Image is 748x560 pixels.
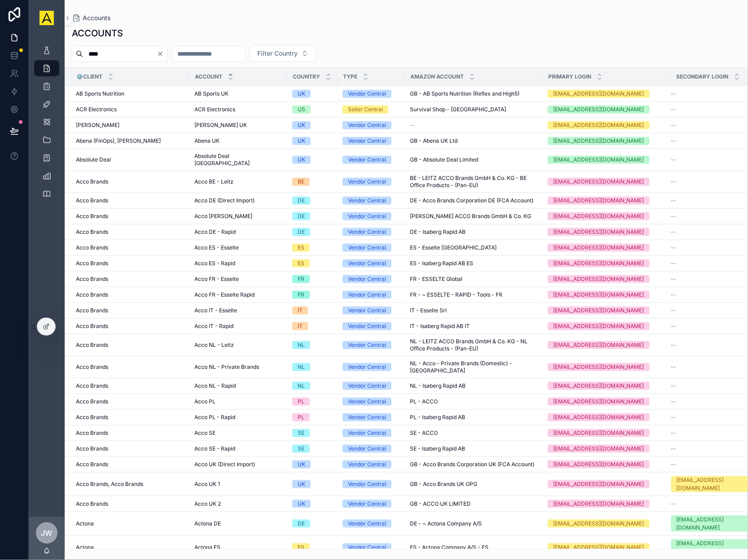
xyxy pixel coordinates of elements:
span: Acco Brands [76,323,108,330]
div: UK [298,90,305,98]
div: Vendor Central [348,413,386,421]
span: Accounts [83,13,111,22]
span: ES - Esselte [GEOGRAPHIC_DATA] [410,244,497,251]
span: -- [671,276,677,283]
span: Acco BE - Leitz [194,178,233,185]
div: DE [298,228,305,236]
div: NL [298,363,305,371]
div: DE [298,520,305,528]
span: PL - ACCO [410,398,438,405]
span: -- [671,244,677,251]
div: [EMAIL_ADDRESS][DOMAIN_NAME] [553,90,644,98]
div: ES [298,244,304,252]
div: Vendor Central [348,480,386,488]
div: Vendor Central [348,341,386,349]
span: Actona DE [194,520,221,527]
span: Acco Brands [76,341,108,349]
span: Acco Brands [76,307,108,314]
div: Vendor Central [348,244,386,252]
div: Vendor Central [348,275,386,283]
span: Acco UK 2 [194,500,221,507]
span: DE - Isaberg Rapid AB [410,228,466,236]
div: UK [298,121,305,129]
div: [EMAIL_ADDRESS][DOMAIN_NAME] [553,306,644,315]
div: [EMAIL_ADDRESS][DOMAIN_NAME] [553,291,644,299]
div: Vendor Central [348,137,386,145]
span: -- [671,90,677,97]
div: Vendor Central [348,259,386,267]
span: -- [671,461,677,468]
span: Primary Login [548,73,591,80]
button: Clear [157,50,167,57]
span: ES - Actona Company A/S - ES [410,544,488,551]
span: Acco Brands, Acco Brands [76,481,143,488]
div: NL [298,382,305,390]
div: [EMAIL_ADDRESS][DOMAIN_NAME] [553,382,644,390]
span: -- [410,122,415,129]
div: [EMAIL_ADDRESS][DOMAIN_NAME] [553,413,644,421]
span: Amazon Account [410,73,464,80]
span: -- [671,323,677,330]
div: Vendor Central [348,429,386,437]
div: FR [298,291,304,299]
span: Acco Brands [76,445,108,452]
span: Acco ES - Esselte [194,244,239,251]
span: -- [671,363,677,371]
span: Acco FR - Esselte [194,276,239,283]
div: Vendor Central [348,90,386,98]
span: Abena (FinOps), [PERSON_NAME] [76,137,161,144]
div: ES [298,543,304,551]
span: [PERSON_NAME] ACCO Brands GmbH & Co. KG [410,213,531,220]
span: -- [671,307,677,314]
span: [PERSON_NAME] UK [194,122,247,129]
span: FR - ESSELTE Global [410,276,462,283]
span: GB - Absolute Deal Limited [410,156,478,163]
span: Absolute Deal [GEOGRAPHIC_DATA] [194,153,282,167]
span: Acco Brands [76,276,108,283]
span: Actona [76,544,94,551]
span: Acco Brands [76,291,108,298]
div: [EMAIL_ADDRESS][DOMAIN_NAME] [553,197,644,205]
div: [EMAIL_ADDRESS][DOMAIN_NAME] [553,341,644,349]
div: [EMAIL_ADDRESS][DOMAIN_NAME] [553,259,644,267]
span: GB - ACCO UK LIMITED [410,500,471,507]
div: PL [298,398,304,406]
span: Acco FR - Esselte Rapid [194,291,255,298]
span: Acco PL - Rapid [194,414,235,421]
span: ACR Electronics [76,106,117,113]
div: [EMAIL_ADDRESS][DOMAIN_NAME] [553,445,644,453]
span: Absolute Deal [76,156,111,163]
div: US [298,105,305,114]
a: Accounts [72,13,111,22]
div: BE [298,178,304,186]
div: [EMAIL_ADDRESS][DOMAIN_NAME] [553,398,644,406]
div: IT [298,306,303,315]
span: Acco IT - Esselte [194,307,237,314]
div: Vendor Central [348,382,386,390]
span: Acco UK 1 [194,481,220,488]
div: UK [298,156,305,164]
span: Acco SE - Rapid [194,445,235,452]
span: Actona ES [194,544,220,551]
span: IT - Isaberg Rapid AB IT [410,323,470,330]
span: Type [343,73,357,80]
span: Acco Brands [76,228,108,236]
span: Acco NL - Private Brands [194,363,259,371]
span: Acco DE (Direct Import) [194,197,255,204]
span: Acco IT - Rapid [194,323,233,330]
span: Actona [76,520,94,527]
div: Vendor Central [348,228,386,236]
div: [EMAIL_ADDRESS][DOMAIN_NAME] [553,480,644,488]
div: [EMAIL_ADDRESS][DOMAIN_NAME] [553,137,644,145]
div: Vendor Central [348,363,386,371]
span: Acco Brands [76,429,108,437]
div: [EMAIL_ADDRESS][DOMAIN_NAME] [553,275,644,283]
span: -- [671,106,677,113]
span: -- [671,122,677,129]
span: Acco Brands [76,178,108,185]
div: [EMAIL_ADDRESS][DOMAIN_NAME] [553,121,644,129]
span: Acco Brands [76,213,108,220]
span: BE - LEITZ ACCO Brands GmbH & Co. KG - BE Office Products - (Pan-EU) [410,175,537,189]
div: DE [298,212,305,220]
span: IT - Esselte Srl [410,307,447,314]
